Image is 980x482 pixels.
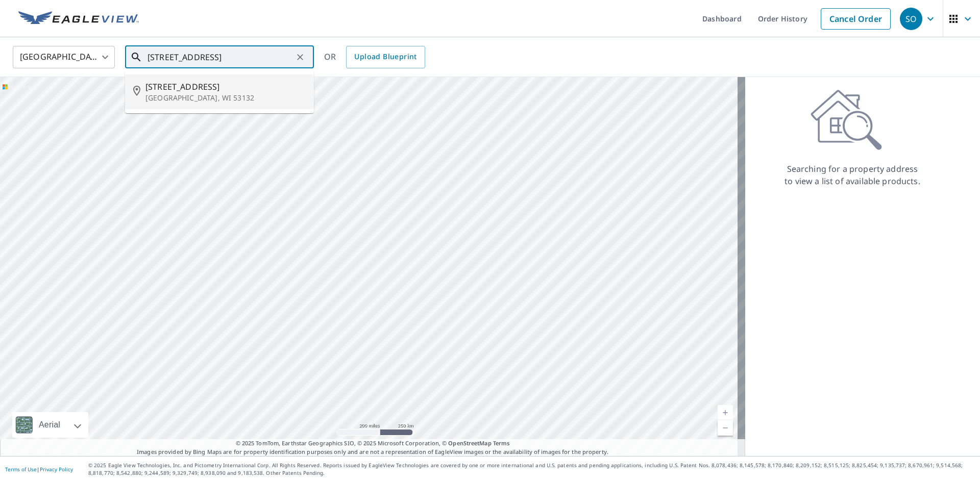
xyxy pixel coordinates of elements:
p: Searching for a property address to view a list of available products. [784,163,921,187]
span: [STREET_ADDRESS] [145,81,306,93]
a: Upload Blueprint [346,46,425,68]
a: Cancel Order [821,8,891,30]
span: © 2025 TomTom, Earthstar Geographics SIO, © 2025 Microsoft Corporation, © [236,439,510,448]
p: [GEOGRAPHIC_DATA], WI 53132 [145,93,306,103]
div: OR [324,46,425,68]
div: Aerial [12,412,88,438]
a: Terms of Use [5,466,37,473]
div: SO [900,8,922,30]
p: | [5,466,73,472]
div: Aerial [36,412,63,438]
input: Search by address or latitude-longitude [148,43,293,71]
a: Current Level 5, Zoom In [718,405,733,420]
a: Current Level 5, Zoom Out [718,420,733,436]
p: © 2025 Eagle View Technologies, Inc. and Pictometry International Corp. All Rights Reserved. Repo... [88,462,975,477]
img: EV Logo [18,11,139,27]
a: Privacy Policy [40,466,73,473]
div: [GEOGRAPHIC_DATA] [13,43,115,71]
a: OpenStreetMap [448,439,491,447]
a: Terms [493,439,510,447]
button: Clear [293,50,307,64]
span: Upload Blueprint [354,50,416,63]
